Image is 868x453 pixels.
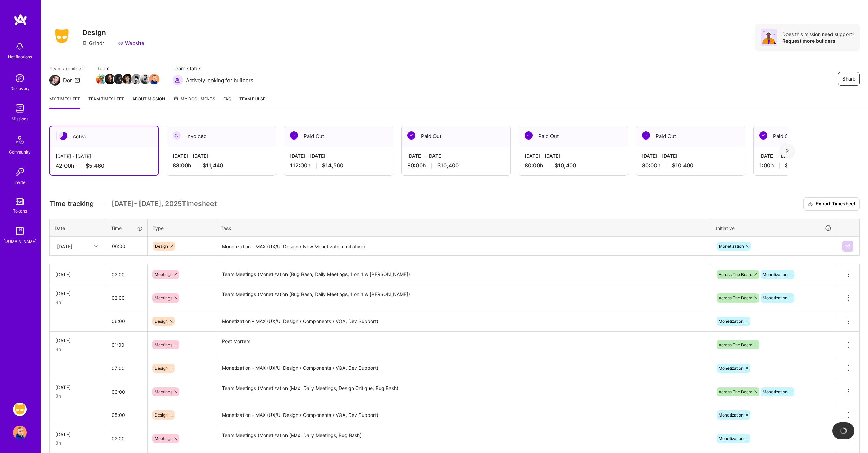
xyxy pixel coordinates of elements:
[172,65,253,72] span: Team status
[9,148,31,156] div: Community
[719,319,744,324] span: Monetization
[173,95,215,103] span: My Documents
[13,426,27,439] img: User Avatar
[719,412,744,418] span: Monetization
[59,132,67,140] img: Active
[13,207,27,215] div: Tokens
[55,346,100,353] div: 8h
[173,95,215,109] a: My Documents
[50,219,106,237] th: Date
[105,74,115,84] img: Team Member Avatar
[290,162,387,169] div: 112:00 h
[106,312,147,330] input: HH:MM
[186,77,253,84] span: Actively looking for builders
[290,152,387,159] div: [DATE] - [DATE]
[123,73,132,85] a: Team Member Avatar
[173,162,270,169] div: 88:00 h
[63,77,72,84] div: Dor
[56,162,152,170] div: 42:00 h
[719,272,752,277] span: Across The Board
[106,336,147,354] input: HH:MM
[132,73,141,85] a: Team Member Avatar
[55,384,100,391] div: [DATE]
[12,132,28,148] img: Community
[106,359,147,377] input: HH:MM
[13,102,27,115] img: teamwork
[49,95,80,109] a: My timesheet
[56,152,152,160] div: [DATE] - [DATE]
[155,389,172,394] span: Meetings
[55,298,100,306] div: 8h
[114,74,124,84] img: Team Member Avatar
[719,366,744,371] span: Monetization
[140,74,150,84] img: Team Member Avatar
[8,53,32,60] div: Notifications
[716,224,832,232] div: Initiative
[284,126,393,147] div: Paid Out
[155,272,172,277] span: Meetings
[112,200,217,208] span: [DATE] - [DATE] , 2025 Timesheet
[16,198,24,205] img: tokens
[642,131,650,140] img: Paid Out
[782,38,854,44] div: Request more builders
[49,27,74,45] img: Company Logo
[14,14,27,26] img: logo
[118,40,144,47] a: Website
[50,126,158,147] div: Active
[94,245,98,248] i: icon Chevron
[106,406,147,424] input: HH:MM
[808,201,813,208] i: icon Download
[155,366,168,371] span: Design
[111,224,143,232] div: Time
[840,427,847,434] img: loading
[437,162,459,169] span: $10,400
[407,152,505,159] div: [DATE] - [DATE]
[203,162,223,169] span: $11,440
[407,162,505,169] div: 80:00 h
[842,75,855,82] span: Share
[719,244,744,249] span: Monetization
[842,241,854,252] div: null
[86,162,104,170] span: $5,460
[57,243,72,250] div: [DATE]
[11,403,28,416] a: Grindr: Design
[96,74,106,84] img: Team Member Avatar
[155,319,168,324] span: Design
[49,200,94,208] span: Time tracking
[719,295,752,301] span: Across The Board
[786,148,789,153] img: right
[15,179,25,186] div: Invite
[97,73,105,85] a: Team Member Avatar
[11,426,28,439] a: User Avatar
[759,152,857,159] div: [DATE] - [DATE]
[217,285,710,311] textarea: Team Meetings (Monetization (Bug Bash, Daily Meetings, 1 on 1 w [PERSON_NAME])
[82,28,144,37] h3: Design
[82,40,104,47] div: Grindr
[55,271,100,278] div: [DATE]
[55,290,100,297] div: [DATE]
[719,342,752,347] span: Across The Board
[759,162,857,169] div: 1:00 h
[55,439,100,447] div: 8h
[141,73,150,85] a: Team Member Avatar
[97,65,159,72] span: Team
[82,41,88,46] i: icon CompanyGray
[106,265,147,283] input: HH:MM
[759,131,767,140] img: Paid Out
[803,197,860,211] button: Export Timesheet
[402,126,510,147] div: Paid Out
[106,237,147,255] input: HH:MM
[672,162,693,169] span: $10,400
[761,29,777,46] img: Avatar
[217,426,710,452] textarea: Team Meetings (Monetization (Max, Daily Meetings, Bug Bash)
[525,152,622,159] div: [DATE] - [DATE]
[322,162,343,169] span: $14,560
[49,75,60,86] img: Team Architect
[155,342,172,347] span: Meetings
[173,152,270,159] div: [DATE] - [DATE]
[642,152,739,159] div: [DATE] - [DATE]
[763,295,788,301] span: Monetization
[845,244,851,249] img: Submit
[13,40,27,53] img: bell
[49,65,83,72] span: Team architect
